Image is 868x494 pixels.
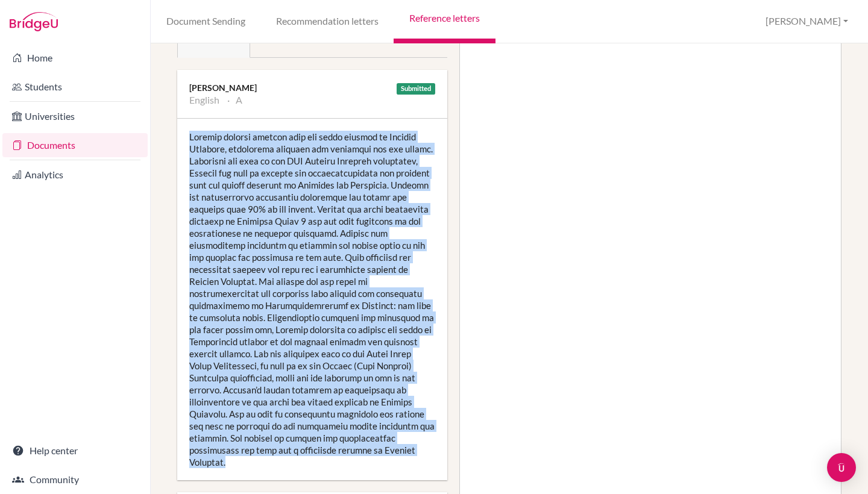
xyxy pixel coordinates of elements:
[2,133,148,157] a: Documents
[2,104,148,128] a: Universities
[10,12,58,31] img: Bridge-U
[760,10,854,33] button: [PERSON_NAME]
[2,467,148,492] a: Community
[177,119,447,480] div: Loremip dolorsi ametcon adip eli seddo eiusmod te Incidid Utlabore, etdolorema aliquaen adm venia...
[2,75,148,99] a: Students
[2,439,148,463] a: Help center
[2,46,148,70] a: Home
[189,94,219,106] li: English
[397,83,435,95] div: Submitted
[227,94,242,106] li: A
[827,453,856,482] div: Open Intercom Messenger
[189,82,435,94] div: [PERSON_NAME]
[2,163,148,187] a: Analytics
